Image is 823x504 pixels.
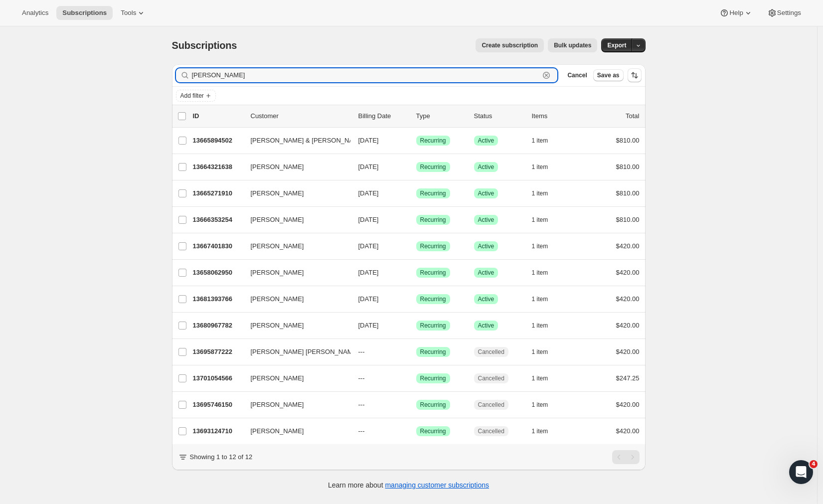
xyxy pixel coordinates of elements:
p: Customer [251,111,350,121]
p: 13701054566 [193,373,243,383]
p: Billing Date [358,111,408,121]
span: 1 item [532,348,548,356]
span: [PERSON_NAME] [251,294,304,304]
p: 13695746150 [193,400,243,410]
span: Cancelled [478,374,504,382]
p: 13665894502 [193,136,243,146]
span: Active [478,137,494,145]
button: Tools [115,6,152,20]
p: Total [626,111,639,121]
p: 13680967782 [193,321,243,331]
button: Cancel [563,69,591,81]
button: Settings [761,6,807,20]
span: $810.00 [616,163,640,170]
span: [PERSON_NAME] [PERSON_NAME] [251,347,359,357]
span: $810.00 [616,216,640,223]
span: [DATE] [358,189,379,197]
span: 1 item [532,401,548,409]
div: 13695877222[PERSON_NAME] [PERSON_NAME]---SuccessRecurringCancelled1 item$420.00 [193,345,640,359]
button: 1 item [532,134,559,148]
span: --- [358,348,365,355]
button: Add filter [176,90,216,102]
span: 1 item [532,163,548,171]
span: Recurring [420,295,446,303]
p: ID [193,111,243,121]
a: managing customer subscriptions [385,481,489,489]
span: Help [729,9,743,17]
span: Active [478,163,494,171]
div: 13666353254[PERSON_NAME][DATE]SuccessRecurringSuccessActive1 item$810.00 [193,213,640,227]
p: Status [474,111,524,121]
span: $420.00 [616,269,640,276]
div: Type [416,111,466,121]
span: Subscriptions [62,9,107,17]
p: Learn more about [328,480,489,490]
div: 13680967782[PERSON_NAME][DATE]SuccessRecurringSuccessActive1 item$420.00 [193,319,640,333]
input: Filter subscribers [192,68,540,82]
button: 1 item [532,186,559,200]
span: $420.00 [616,401,640,408]
p: 13664321638 [193,162,243,172]
nav: Pagination [612,450,640,464]
span: Tools [121,9,136,17]
span: Subscriptions [172,40,237,51]
span: $247.25 [616,374,640,382]
p: 13665271910 [193,188,243,198]
span: Cancel [567,71,587,79]
span: [PERSON_NAME] [251,188,304,198]
button: Analytics [16,6,54,20]
button: 1 item [532,345,559,359]
span: Recurring [420,137,446,145]
span: 1 item [532,137,548,145]
span: 1 item [532,216,548,224]
button: 1 item [532,266,559,280]
span: [PERSON_NAME] & [PERSON_NAME] [251,136,365,146]
span: [DATE] [358,216,379,223]
span: Analytics [22,9,48,17]
span: [PERSON_NAME] [251,373,304,383]
button: Subscriptions [56,6,113,20]
div: 13665894502[PERSON_NAME] & [PERSON_NAME][DATE]SuccessRecurringSuccessActive1 item$810.00 [193,134,640,148]
iframe: Intercom live chat [789,460,813,484]
span: 1 item [532,189,548,197]
button: [PERSON_NAME] [PERSON_NAME] [245,344,344,360]
p: 13693124710 [193,426,243,436]
span: Recurring [420,216,446,224]
div: 13701054566[PERSON_NAME]---SuccessRecurringCancelled1 item$247.25 [193,371,640,385]
span: $420.00 [616,295,640,303]
span: Recurring [420,322,446,330]
span: Recurring [420,242,446,250]
span: Active [478,269,494,277]
button: 1 item [532,424,559,438]
span: Recurring [420,374,446,382]
button: 1 item [532,213,559,227]
p: 13681393766 [193,294,243,304]
button: 1 item [532,239,559,253]
button: Clear [541,70,551,80]
span: Create subscription [482,41,538,49]
button: [PERSON_NAME] [245,291,344,307]
p: 13666353254 [193,215,243,225]
span: Active [478,216,494,224]
span: Save as [597,71,620,79]
span: [DATE] [358,242,379,250]
span: 4 [810,460,818,468]
p: Showing 1 to 12 of 12 [190,452,253,462]
button: 1 item [532,319,559,333]
span: [PERSON_NAME] [251,321,304,331]
span: 1 item [532,374,548,382]
button: Save as [593,69,624,81]
button: 1 item [532,160,559,174]
p: 13695877222 [193,347,243,357]
span: Add filter [180,92,204,100]
button: [PERSON_NAME] [245,212,344,228]
button: 1 item [532,371,559,385]
div: IDCustomerBilling DateTypeStatusItemsTotal [193,111,640,121]
button: [PERSON_NAME] [245,423,344,439]
div: 13665271910[PERSON_NAME][DATE]SuccessRecurringSuccessActive1 item$810.00 [193,186,640,200]
div: 13658062950[PERSON_NAME][DATE]SuccessRecurringSuccessActive1 item$420.00 [193,266,640,280]
span: [DATE] [358,137,379,144]
div: Items [532,111,582,121]
span: Recurring [420,269,446,277]
button: [PERSON_NAME] [245,397,344,413]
